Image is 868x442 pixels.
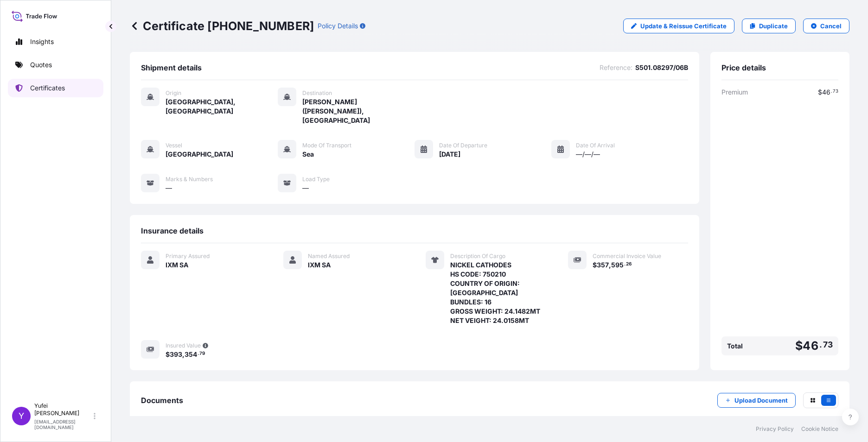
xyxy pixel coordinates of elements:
span: 46 [803,340,818,352]
span: IXM SA [308,260,331,270]
a: Cookie Notice [801,425,838,433]
a: Update & Reissue Certificate [623,19,734,33]
span: 73 [823,342,833,347]
span: Named Assured [308,253,350,260]
span: S501.08297/06B [635,63,688,72]
p: Update & Reissue Certificate [640,21,727,31]
span: Premium [721,88,748,97]
span: . [198,352,199,355]
span: Description Of Cargo [450,253,505,260]
span: — [302,183,309,193]
span: Mode of Transport [302,142,351,149]
span: Date of Departure [439,142,487,149]
p: Quotes [30,60,52,69]
span: . [819,342,822,347]
span: [GEOGRAPHIC_DATA], [GEOGRAPHIC_DATA] [166,97,278,116]
span: IXM SA [166,260,188,270]
a: Quotes [8,56,103,74]
p: [EMAIL_ADDRESS][DOMAIN_NAME] [34,419,92,430]
span: 79 [199,352,205,355]
button: Cancel [803,19,849,33]
p: Yufei [PERSON_NAME] [34,402,92,417]
span: Shipment details [141,63,202,72]
span: 46 [822,89,830,95]
span: $ [593,262,597,268]
span: Load Type [302,176,330,183]
a: Insights [8,32,103,51]
span: Primary Assured [166,253,210,260]
span: Origin [166,89,181,97]
span: 354 [185,351,197,358]
span: Insurance details [141,226,204,235]
button: Upload Document [717,393,796,408]
span: Sea [302,150,314,159]
span: [DATE] [439,150,460,159]
p: Upload Document [734,396,788,405]
span: . [831,90,832,93]
p: Certificates [30,83,65,93]
span: 393 [170,351,182,358]
p: Cancel [820,21,842,31]
p: Insights [30,37,54,46]
span: —/—/— [576,150,600,159]
span: Total [727,341,743,351]
span: $ [166,351,170,358]
span: 73 [833,90,838,93]
span: Destination [302,89,332,97]
a: Duplicate [742,19,796,33]
span: . [624,263,625,266]
span: 357 [597,262,609,268]
span: Reference : [600,63,632,72]
span: 595 [611,262,624,268]
span: $ [795,340,803,352]
p: Duplicate [759,21,788,31]
span: Vessel [166,142,182,149]
span: , [609,262,611,268]
span: , [182,351,185,358]
span: 26 [626,263,632,266]
span: Date of Arrival [576,142,615,149]
p: Certificate [PHONE_NUMBER] [130,19,314,33]
span: Y [19,411,24,421]
span: Documents [141,396,183,405]
span: Commercial Invoice Value [593,253,661,260]
p: Policy Details [318,21,358,31]
span: — [166,183,172,193]
a: Certificates [8,79,103,97]
span: [PERSON_NAME] ([PERSON_NAME]), [GEOGRAPHIC_DATA] [302,97,415,125]
span: $ [818,89,822,95]
span: Price details [721,63,766,72]
a: Privacy Policy [756,425,794,433]
span: Insured Value [166,342,201,349]
span: NICKEL CATHODES HS CODE: 750210 COUNTRY OF ORIGIN: [GEOGRAPHIC_DATA] BUNDLES: 16 GROSS WEIGHT: 24... [450,260,546,325]
span: [GEOGRAPHIC_DATA] [166,150,233,159]
span: Marks & Numbers [166,176,213,183]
